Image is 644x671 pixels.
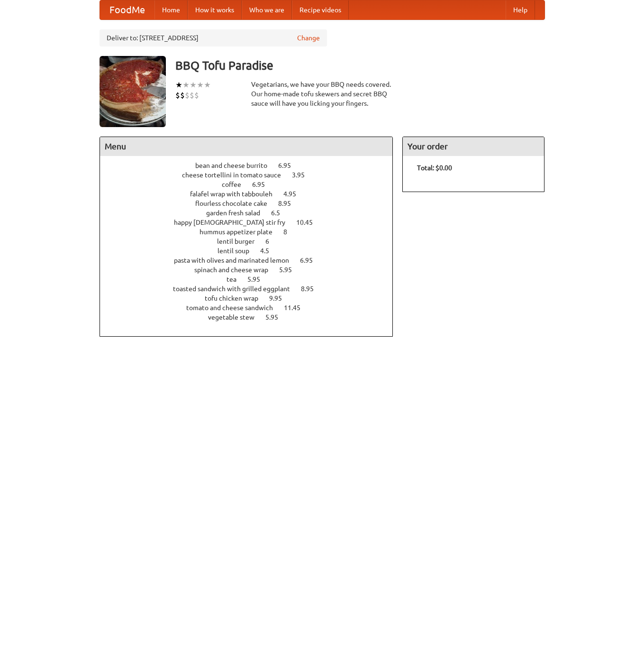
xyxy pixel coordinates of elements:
[300,257,322,264] span: 6.95
[175,56,545,75] h3: BBQ Tofu Paradise
[100,29,327,46] div: Deliver to: [STREET_ADDRESS]
[205,294,299,302] a: tofu chicken wrap 9.95
[100,0,154,19] a: FoodMe
[242,0,292,19] a: Who we are
[206,209,298,217] a: garden fresh salad 6.5
[174,257,330,264] a: pasta with olives and marinated lemon 6.95
[297,33,320,43] a: Change
[284,304,310,312] span: 11.45
[227,276,246,283] span: tea
[278,162,300,169] span: 6.95
[279,266,301,274] span: 5.95
[182,171,290,179] span: cheese tortellini in tomato sauce
[222,181,251,188] span: coffee
[283,228,297,236] span: 8
[195,162,277,169] span: bean and cheese burrito
[174,257,299,264] span: pasta with olives and marinated lemon
[100,56,166,127] img: angular.jpg
[271,209,290,217] span: 6.5
[506,0,535,19] a: Help
[260,247,279,255] span: 4.5
[195,200,308,207] a: flourless chocolate cake 8.95
[292,171,314,179] span: 3.95
[190,190,282,198] span: falafel wrap with tabbouleh
[194,266,309,274] a: spinach and cheese wrap 5.95
[417,164,452,172] b: Total: $0.00
[403,137,544,156] h4: Your order
[194,266,278,274] span: spinach and cheese wrap
[173,285,299,293] span: toasted sandwich with grilled eggplant
[200,228,282,236] span: hummus appetizer plate
[195,162,308,169] a: bean and cheese burrito 6.95
[301,285,323,293] span: 8.95
[218,247,287,255] a: lentil soup 4.5
[296,219,322,226] span: 10.45
[283,190,306,198] span: 4.95
[247,276,270,283] span: 5.95
[195,200,277,207] span: flourless chocolate cake
[206,209,270,217] span: garden fresh salad
[208,313,296,321] a: vegetable stew 5.95
[278,200,300,207] span: 8.95
[204,80,211,90] li: ★
[197,80,204,90] li: ★
[190,190,314,198] a: falafel wrap with tabbouleh 4.95
[175,80,182,90] li: ★
[200,228,305,236] a: hummus appetizer plate 8
[154,0,188,19] a: Home
[194,90,199,101] li: $
[185,90,190,101] li: $
[217,238,264,245] span: lentil burger
[190,90,194,101] li: $
[222,181,282,188] a: coffee 6.95
[186,304,282,312] span: tomato and cheese sandwich
[218,247,259,255] span: lentil soup
[251,80,393,108] div: Vegetarians, we have your BBQ needs covered. Our home-made tofu skewers and secret BBQ sauce will...
[217,238,287,245] a: lentil burger 6
[265,313,288,321] span: 5.95
[265,238,279,245] span: 6
[182,171,322,179] a: cheese tortellini in tomato sauce 3.95
[205,294,268,302] span: tofu chicken wrap
[227,276,278,283] a: tea 5.95
[175,90,180,101] li: $
[174,219,330,226] a: happy [DEMOGRAPHIC_DATA] stir fry 10.45
[180,90,185,101] li: $
[269,294,291,302] span: 9.95
[182,80,190,90] li: ★
[292,0,349,19] a: Recipe videos
[173,285,331,293] a: toasted sandwich with grilled eggplant 8.95
[186,304,318,312] a: tomato and cheese sandwich 11.45
[100,137,393,156] h4: Menu
[190,80,197,90] li: ★
[252,181,274,188] span: 6.95
[174,219,295,226] span: happy [DEMOGRAPHIC_DATA] stir fry
[208,313,264,321] span: vegetable stew
[188,0,242,19] a: How it works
